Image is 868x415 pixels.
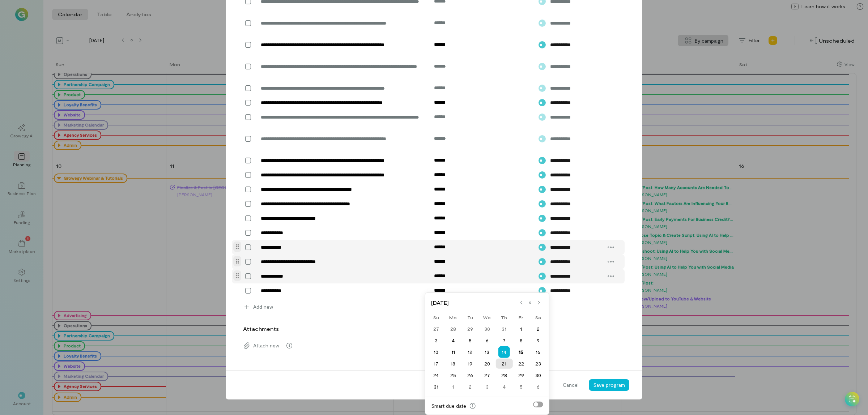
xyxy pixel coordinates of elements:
[529,312,546,322] div: Sa
[495,312,512,322] div: Th
[589,379,629,391] button: Save program
[461,335,478,346] div: 5
[529,324,546,334] div: 2
[478,359,495,369] div: Choose Wednesday, August 20th, 2025
[444,347,461,357] div: 11
[478,347,495,357] div: Choose Wednesday, August 13th, 2025
[495,335,512,346] div: Choose Thursday, August 7th, 2025
[529,382,546,392] div: 6
[427,335,444,346] div: 3
[478,335,495,346] div: 6
[427,382,444,392] div: 31
[529,359,546,369] div: Choose Saturday, August 23rd, 2025
[512,335,529,346] div: Choose Friday, August 8th, 2025
[427,324,444,334] div: 27
[529,382,546,392] div: Choose Saturday, September 6th, 2025
[431,299,517,307] span: [DATE]
[529,347,546,357] div: 16
[529,370,546,380] div: Choose Saturday, August 30th, 2025
[461,370,478,380] div: 26
[444,382,461,392] div: Choose Monday, September 1st, 2025
[478,382,495,392] div: 3
[427,359,444,369] div: 17
[427,312,444,322] div: Su
[461,382,478,392] div: 2
[478,335,495,346] div: Choose Wednesday, August 6th, 2025
[427,347,444,357] div: 10
[478,324,495,334] div: 30
[512,359,529,369] div: 22
[512,359,529,369] div: Choose Friday, August 22nd, 2025
[512,370,529,380] div: 29
[444,370,461,380] div: Choose Monday, August 25th, 2025
[593,382,625,388] span: Save program
[495,347,512,357] div: Choose Thursday, August 14th, 2025
[427,335,444,346] div: Choose Sunday, August 3rd, 2025
[461,359,478,369] div: Choose Tuesday, August 19th, 2025
[478,324,495,334] div: Choose Wednesday, July 30th, 2025
[444,312,461,322] div: Mo
[529,335,546,346] div: Choose Saturday, August 9th, 2025
[495,359,512,369] div: 21
[444,324,461,334] div: Choose Monday, July 28th, 2025
[478,347,495,357] div: 13
[431,402,466,410] div: Smart due date
[495,370,512,380] div: Choose Thursday, August 28th, 2025
[427,370,444,380] div: 24
[444,370,461,380] div: 25
[478,382,495,392] div: Choose Wednesday, September 3rd, 2025
[495,359,512,369] div: Choose Thursday, August 21st, 2025
[461,324,478,334] div: 29
[512,382,529,392] div: Choose Friday, September 5th, 2025
[512,335,529,346] div: 8
[478,370,495,380] div: Choose Wednesday, August 27th, 2025
[512,347,529,357] div: Choose Friday, August 15th, 2025
[427,347,444,357] div: Choose Sunday, August 10th, 2025
[495,370,512,380] div: 28
[444,324,461,334] div: 28
[512,324,529,334] div: 1
[512,347,529,357] div: 15
[529,335,546,346] div: 9
[427,324,444,334] div: Choose Sunday, July 27th, 2025
[427,370,444,380] div: Choose Sunday, August 24th, 2025
[467,400,478,412] button: Smart due date
[478,359,495,369] div: 20
[444,335,461,346] div: 4
[461,312,478,322] div: Tu
[444,382,461,392] div: 1
[461,347,478,357] div: Choose Tuesday, August 12th, 2025
[495,335,512,346] div: 7
[461,359,478,369] div: 19
[563,381,579,389] span: Cancel
[512,370,529,380] div: Choose Friday, August 29th, 2025
[461,335,478,346] div: Choose Tuesday, August 5th, 2025
[461,347,478,357] div: 12
[444,359,461,369] div: Choose Monday, August 18th, 2025
[529,347,546,357] div: Choose Saturday, August 16th, 2025
[461,370,478,380] div: Choose Tuesday, August 26th, 2025
[444,359,461,369] div: 18
[427,382,444,392] div: Choose Sunday, August 31st, 2025
[461,324,478,334] div: Choose Tuesday, July 29th, 2025
[478,370,495,380] div: 27
[512,324,529,334] div: Choose Friday, August 1st, 2025
[239,338,629,353] div: Attach new
[529,324,546,334] div: Choose Saturday, August 2nd, 2025
[512,312,529,322] div: Fr
[512,382,529,392] div: 5
[444,347,461,357] div: Choose Monday, August 11th, 2025
[529,370,546,380] div: 30
[495,382,512,392] div: 4
[461,382,478,392] div: Choose Tuesday, September 2nd, 2025
[498,346,510,358] div: 14
[427,323,547,393] div: month 2025-08
[495,324,512,334] div: Choose Thursday, July 31st, 2025
[427,359,444,369] div: Choose Sunday, August 17th, 2025
[529,359,546,369] div: 23
[495,382,512,392] div: Choose Thursday, September 4th, 2025
[253,342,279,349] span: Attach new
[444,335,461,346] div: Choose Monday, August 4th, 2025
[243,325,279,333] label: Attachments
[495,324,512,334] div: 31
